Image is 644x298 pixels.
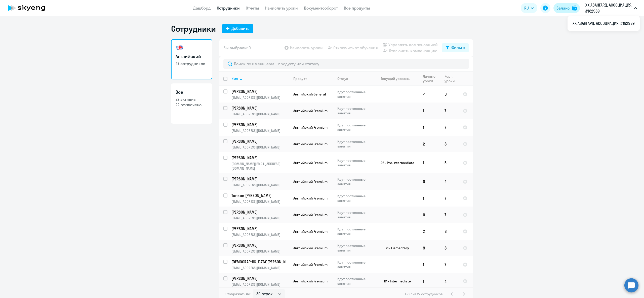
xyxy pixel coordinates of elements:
[222,24,253,33] button: Добавить
[440,119,459,136] td: 7
[442,43,469,52] button: Фильтр
[419,103,440,119] td: 1
[381,76,410,81] div: Текущий уровень
[231,209,289,215] a: [PERSON_NAME]
[293,76,307,81] div: Продукт
[419,223,440,240] td: 2
[231,193,289,198] a: Танков [PERSON_NAME]
[176,44,184,52] img: english
[337,194,372,203] p: Идут постоянные занятия
[176,96,208,102] p: 27 активны
[231,226,289,231] a: [PERSON_NAME]
[231,138,289,144] a: [PERSON_NAME]
[419,152,440,173] td: 1
[337,260,372,269] p: Идут постоянные занятия
[440,103,459,119] td: 7
[171,83,212,124] a: Все27 активны22 отключено
[344,6,370,11] a: Все продукты
[231,128,289,133] p: [EMAIL_ADDRESS][DOMAIN_NAME]
[337,139,372,148] p: Идут постоянные занятия
[337,106,372,115] p: Идут постоянные занятия
[337,158,372,167] p: Идут постоянные занятия
[231,112,289,116] p: [EMAIL_ADDRESS][DOMAIN_NAME]
[337,210,372,219] p: Идут постоянные занятия
[246,6,259,11] a: Отчеты
[337,277,372,286] p: Идут постоянные занятия
[376,76,419,81] div: Текущий уровень
[440,240,459,256] td: 8
[440,152,459,173] td: 5
[176,102,208,108] p: 22 отключено
[440,256,459,273] td: 7
[231,76,238,81] div: Имя
[337,177,372,186] p: Идут постоянные занятия
[568,16,640,31] ul: RU
[231,25,249,31] div: Добавить
[176,61,208,66] p: 27 сотрудников
[293,229,328,234] span: Английский Premium
[171,39,212,79] a: Английский27 сотрудников
[419,173,440,190] td: 0
[419,207,440,223] td: 0
[231,122,289,127] a: [PERSON_NAME]
[193,6,211,11] a: Дашборд
[585,2,632,14] p: ХК АВАНГАРД, АССОЦИАЦИЯ, #182989
[423,74,436,83] div: Личные уроки
[521,3,537,13] button: RU
[176,89,208,95] h3: Все
[176,53,208,60] h3: Английский
[556,5,570,11] div: Баланс
[231,122,288,127] p: [PERSON_NAME]
[231,105,288,111] p: [PERSON_NAME]
[419,136,440,152] td: 2
[293,92,326,96] span: Английский General
[372,273,419,289] td: B1 - Intermediate
[337,243,372,253] p: Идут постоянные занятия
[231,242,288,248] p: [PERSON_NAME]
[231,155,289,161] a: [PERSON_NAME]
[231,232,289,237] p: [EMAIL_ADDRESS][DOMAIN_NAME]
[231,259,288,265] p: [DEMOGRAPHIC_DATA][PERSON_NAME]
[372,152,419,173] td: A2 - Pre-Intermediate
[171,24,216,34] h1: Сотрудники
[419,273,440,289] td: 1
[231,155,288,161] p: [PERSON_NAME]
[231,276,288,281] p: [PERSON_NAME]
[440,190,459,207] td: 7
[231,199,289,204] p: [EMAIL_ADDRESS][DOMAIN_NAME]
[231,259,289,265] a: [DEMOGRAPHIC_DATA][PERSON_NAME]
[231,216,289,220] p: [EMAIL_ADDRESS][DOMAIN_NAME]
[231,209,288,215] p: [PERSON_NAME]
[553,3,580,13] a: Балансbalance
[293,125,328,130] span: Английский Premium
[440,136,459,152] td: 8
[231,266,289,270] p: [EMAIL_ADDRESS][DOMAIN_NAME]
[223,59,469,69] input: Поиск по имени, email, продукту или статусу
[293,196,328,201] span: Английский Premium
[231,249,289,254] p: [EMAIL_ADDRESS][DOMAIN_NAME]
[231,89,289,94] a: [PERSON_NAME]
[423,74,440,83] div: Личные уроки
[337,76,372,81] div: Статус
[337,123,372,132] p: Идут постоянные занятия
[231,193,288,198] p: Танков [PERSON_NAME]
[231,176,289,182] a: [PERSON_NAME]
[231,176,288,182] p: [PERSON_NAME]
[440,173,459,190] td: 2
[405,292,443,296] span: 1 - 27 из 27 сотрудников
[419,256,440,273] td: 1
[293,76,333,81] div: Продукт
[440,273,459,289] td: 4
[231,282,289,287] p: [EMAIL_ADDRESS][DOMAIN_NAME]
[304,6,338,11] a: Документооборот
[337,90,372,99] p: Идут постоянные занятия
[572,6,577,11] img: balance
[419,119,440,136] td: 1
[217,6,240,11] a: Сотрудники
[293,161,328,165] span: Английский Premium
[231,95,289,100] p: [EMAIL_ADDRESS][DOMAIN_NAME]
[451,44,465,51] div: Фильтр
[231,89,288,94] p: [PERSON_NAME]
[231,138,288,144] p: [PERSON_NAME]
[524,5,529,11] span: RU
